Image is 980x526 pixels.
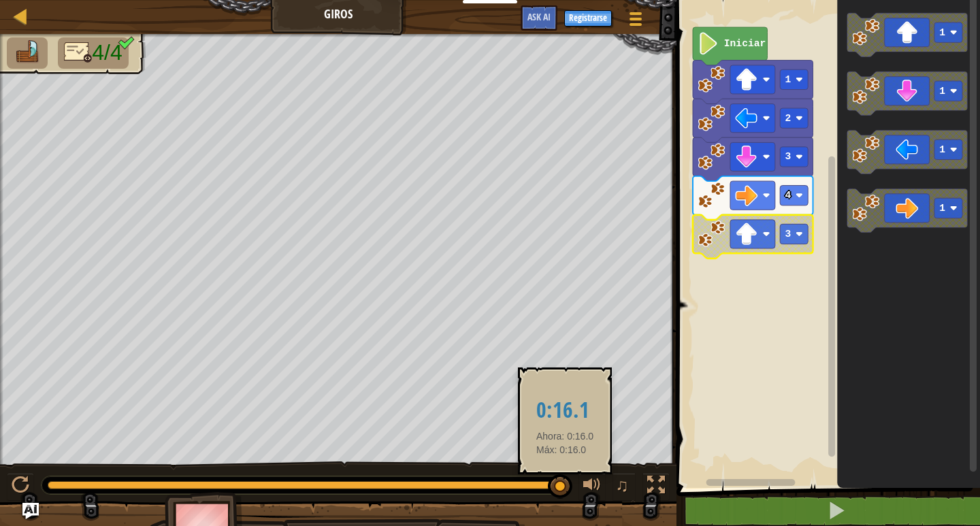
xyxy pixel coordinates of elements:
[521,5,557,31] button: Ask AI
[578,473,606,501] button: Ajustar volúmen
[612,473,636,501] button: ♫
[7,473,34,501] button: Ctrl + P: Play
[939,144,945,155] text: 1
[785,151,791,162] text: 3
[527,379,603,463] div: Ahora: 0:16.0 Máx: 0:16.0
[939,27,945,38] text: 1
[92,40,122,65] span: 4/4
[785,190,791,201] text: 4
[785,229,791,240] text: 3
[642,473,670,501] button: Alterna pantalla completa.
[785,74,791,85] text: 1
[7,37,48,69] li: Go to the raft.
[22,503,39,519] button: Ask AI
[58,37,129,69] li: Solo 4 líneas de código
[527,10,551,23] span: Ask AI
[939,86,945,97] text: 1
[564,10,612,27] button: Registrarse
[619,5,653,37] button: Mostrar menú del juego
[615,475,629,495] span: ♫
[536,399,593,423] h2: 0:16.1
[939,203,945,214] text: 1
[724,38,766,49] text: Iniciar
[785,113,791,124] text: 2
